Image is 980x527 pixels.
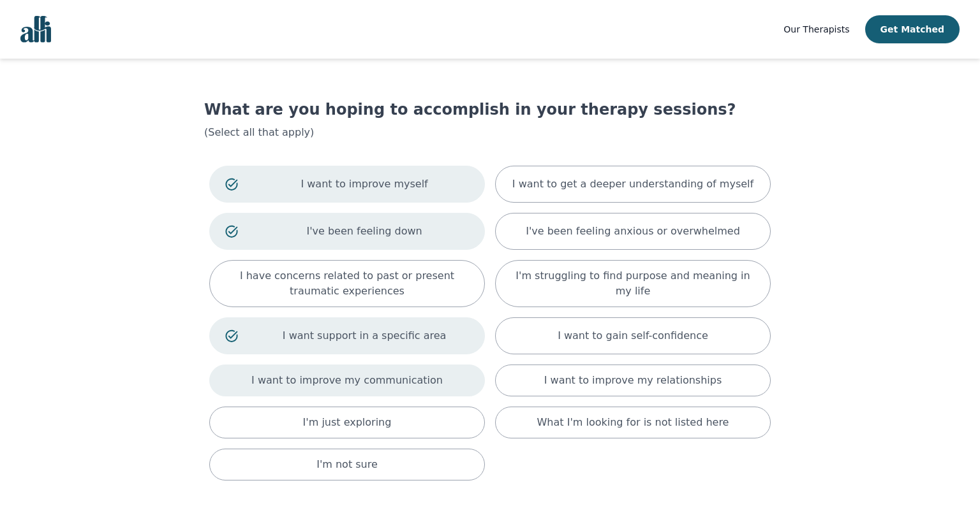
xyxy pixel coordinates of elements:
[865,15,960,43] button: Get Matched
[204,125,776,140] p: (Select all that apply)
[511,268,755,299] p: I'm struggling to find purpose and meaning in my life
[783,24,849,34] span: Our Therapists
[303,415,392,430] p: I'm just exploring
[20,16,51,43] img: alli logo
[537,415,729,430] p: What I'm looking for is not listed here
[251,373,443,388] p: I want to improve my communication
[526,224,740,239] p: I've been feeling anxious or overwhelmed
[225,268,469,299] p: I have concerns related to past or present traumatic experiences
[260,177,469,192] p: I want to improve myself
[544,373,722,388] p: I want to improve my relationships
[783,22,849,37] a: Our Therapists
[316,457,378,472] p: I'm not sure
[260,328,469,343] p: I want support in a specific area
[558,328,708,343] p: I want to gain self-confidence
[260,224,469,239] p: I've been feeling down
[512,177,754,192] p: I want to get a deeper understanding of myself
[204,99,776,120] h1: What are you hoping to accomplish in your therapy sessions?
